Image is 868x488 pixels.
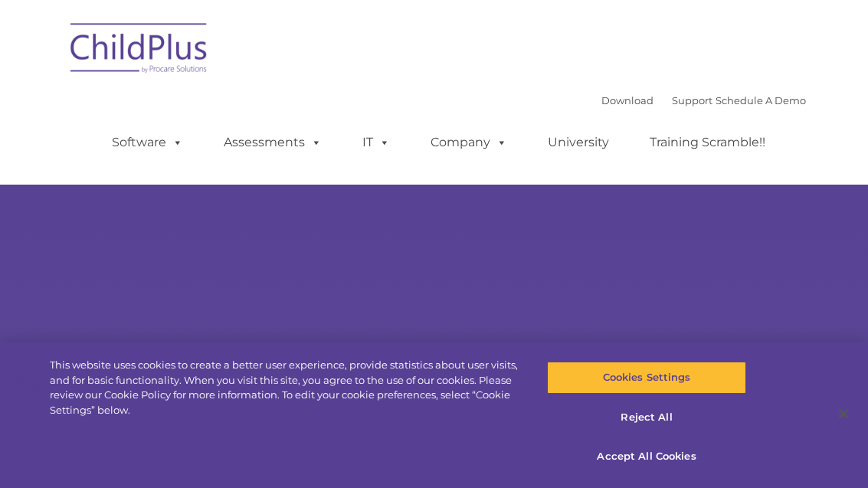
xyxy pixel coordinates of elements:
font: | [601,94,806,106]
a: Support [672,94,712,106]
button: Accept All Cookies [547,441,747,473]
a: Software [97,127,198,158]
a: Company [415,127,522,158]
button: Reject All [547,401,747,434]
a: Schedule A Demo [716,94,806,106]
a: Assessments [208,127,337,158]
button: Close [827,397,860,431]
div: This website uses cookies to create a better user experience, provide statistics about user visit... [50,358,521,418]
button: Cookies Settings [547,362,747,394]
a: University [532,127,624,158]
a: IT [347,127,405,158]
a: Training Scramble!! [634,127,781,158]
a: Download [601,94,653,106]
img: ChildPlus by Procare Solutions [63,12,216,89]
